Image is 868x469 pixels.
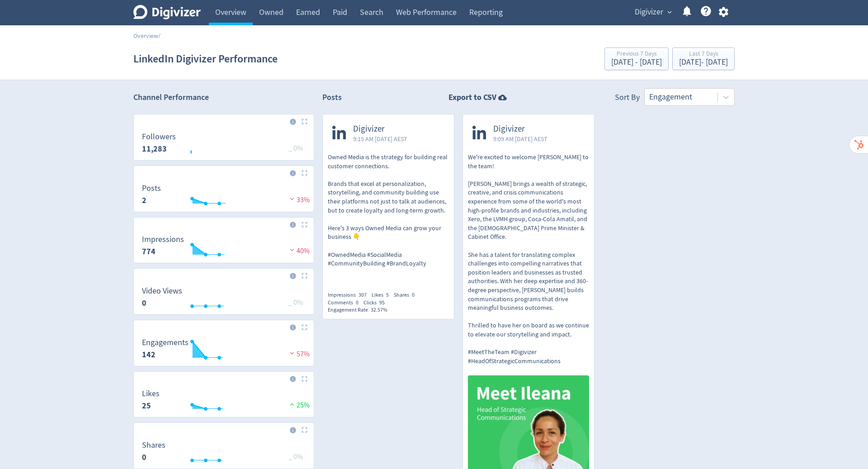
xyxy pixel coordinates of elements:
[468,153,589,365] p: We're excited to welcome [PERSON_NAME] to the team! [PERSON_NAME] brings a wealth of strategic, c...
[386,291,389,298] span: 5
[328,153,449,268] p: Owned Media is the strategy for building real customer connections. Brands that excel at personal...
[379,299,385,306] span: 95
[356,299,359,306] span: 0
[615,92,640,106] div: Sort By
[142,400,151,411] strong: 25
[353,134,407,143] span: 9:15 AM [DATE] AEST
[142,298,146,308] strong: 0
[133,92,314,103] h2: Channel Performance
[328,291,372,299] div: Impressions
[302,324,307,330] img: Placeholder
[288,298,303,307] span: _ 0%
[137,338,310,362] svg: Engagements 142
[142,337,189,348] dt: Engagements
[142,183,161,194] dt: Posts
[288,144,303,153] span: _ 0%
[137,235,310,259] svg: Impressions 774
[288,452,303,461] span: _ 0%
[302,118,307,124] img: Placeholder
[288,350,297,356] img: negative-performance.svg
[288,401,297,407] img: positive-performance.svg
[137,133,310,156] svg: Followers 11,283
[412,291,415,298] span: 0
[288,246,310,256] span: 40%
[328,299,363,307] div: Comments
[372,291,394,299] div: Likes
[142,234,184,245] dt: Impressions
[142,143,167,154] strong: 11,283
[137,184,310,208] svg: Posts 2
[142,286,182,296] dt: Video Views
[133,44,278,73] h1: LinkedIn Digivizer Performance
[142,195,146,206] strong: 2
[137,389,310,413] svg: Likes 25
[679,58,728,66] div: [DATE] - [DATE]
[363,299,390,307] div: Clicks
[493,124,547,134] span: Digivizer
[448,92,496,103] strong: Export to CSV
[137,287,310,311] svg: Video Views 0
[302,273,307,279] img: Placeholder
[288,195,297,202] img: negative-performance.svg
[288,350,310,359] span: 57%
[142,132,176,142] dt: Followers
[604,47,669,70] button: Previous 7 Days[DATE] - [DATE]
[142,246,156,257] strong: 774
[133,32,158,40] a: Overview
[665,8,674,16] span: expand_more
[353,124,407,134] span: Digivizer
[611,58,662,66] div: [DATE] - [DATE]
[611,51,662,58] div: Previous 7 Days
[288,195,310,204] span: 33%
[142,349,156,360] strong: 142
[394,291,420,299] div: Shares
[302,376,307,382] img: Placeholder
[632,5,674,19] button: Digivizer
[288,401,310,410] span: 25%
[302,170,307,176] img: Placeholder
[142,440,165,450] dt: Shares
[493,134,547,143] span: 9:09 AM [DATE] AEST
[142,452,146,463] strong: 0
[672,47,735,70] button: Last 7 Days[DATE]- [DATE]
[323,114,454,284] a: Digivizer9:15 AM [DATE] AESTOwned Media is the strategy for building real customer connections. B...
[137,441,310,465] svg: Shares 0
[328,306,392,314] div: Engagement Rate
[635,5,663,19] span: Digivizer
[142,388,160,399] dt: Likes
[302,427,307,433] img: Placeholder
[359,291,367,298] span: 307
[158,32,160,40] span: /
[371,306,387,313] span: 32.57%
[288,246,297,253] img: negative-performance.svg
[302,222,307,227] img: Placeholder
[679,51,728,58] div: Last 7 Days
[322,92,342,106] h2: Posts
